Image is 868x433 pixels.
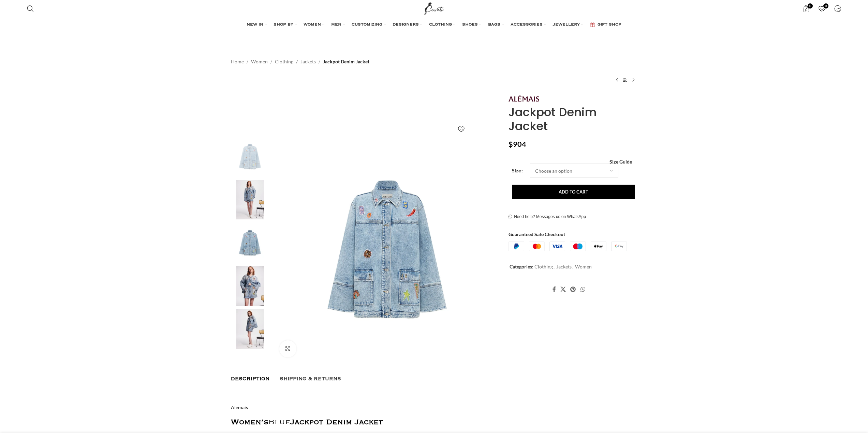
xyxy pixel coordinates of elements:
span: Description [231,376,269,382]
span: MEN [331,22,341,28]
span: $ [509,140,513,149]
span: DESIGNERS [393,22,419,28]
a: Women [251,58,268,65]
img: Alemais [229,137,271,176]
a: Jackets [300,58,316,65]
span: Shipping & Returns [280,376,341,382]
a: Need help? Messages us on WhatsApp [509,214,586,220]
h1: Jackpot Denim Jacket [509,105,637,133]
a: DESIGNERS [393,18,422,32]
span: 0 [823,3,828,9]
a: Clothing [275,58,293,65]
img: alemais clothing [229,266,271,306]
a: CUSTOMIZING [352,18,386,32]
a: BAGS [488,18,504,32]
a: Previous product [613,76,621,84]
button: Add to cart [512,185,635,199]
strong: Jackpot Denim Jacket [290,420,383,425]
a: Home [231,58,244,65]
a: Pinterest social link [568,284,578,294]
nav: Breadcrumb [231,58,369,65]
a: Site logo [423,5,445,11]
img: Alemais [509,95,539,102]
label: Size [512,167,523,174]
a: SHOES [462,18,481,32]
span: WOMEN [304,22,321,28]
img: Alemais Jackpot Denim Jacket [229,309,271,349]
a: ACCESSORIES [511,18,546,32]
a: X social link [558,284,568,294]
span: BAGS [488,22,500,28]
img: Alemais Jackets [229,180,271,220]
a: Next product [629,76,637,84]
a: Facebook social link [550,284,558,294]
span: Categories: [510,264,533,269]
a: SHOP BY [274,18,297,32]
img: Alemais dresses [229,223,271,263]
span: ACCESSORIES [511,22,543,28]
a: WOMEN [304,18,324,32]
a: Alemais [231,404,248,410]
span: CUSTOMIZING [352,22,382,28]
strong: Guaranteed Safe Checkout [509,231,565,237]
strong: Women’s [231,420,268,425]
span: CLOTHING [429,22,452,28]
a: GIFT SHOP [590,18,621,32]
bdi: 904 [509,140,526,149]
a: NEW IN [247,18,267,32]
span: GIFT SHOP [598,22,621,28]
span: Jackpot Denim Jacket [323,58,369,65]
span: , [554,263,555,270]
a: Women [575,264,592,269]
a: Search [24,2,37,15]
span: NEW IN [247,22,263,28]
div: Main navigation [24,18,845,32]
span: SHOES [462,22,478,28]
a: 0 [815,2,829,15]
a: WhatsApp social link [578,284,587,294]
a: MEN [331,18,345,32]
a: 0 [799,2,813,15]
span: JEWELLERY [553,22,580,28]
span: SHOP BY [274,22,293,28]
span: 0 [808,3,813,9]
a: CLOTHING [429,18,455,32]
div: My Wishlist [815,2,829,15]
a: Jackets [556,264,572,269]
a: JEWELLERY [553,18,583,32]
img: Alemais [274,137,500,362]
a: Clothing [534,264,553,269]
span: , [572,263,573,270]
img: GiftBag [590,22,595,27]
h2: Blue [231,418,637,427]
img: guaranteed-safe-checkout-bordered.j [509,242,627,251]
